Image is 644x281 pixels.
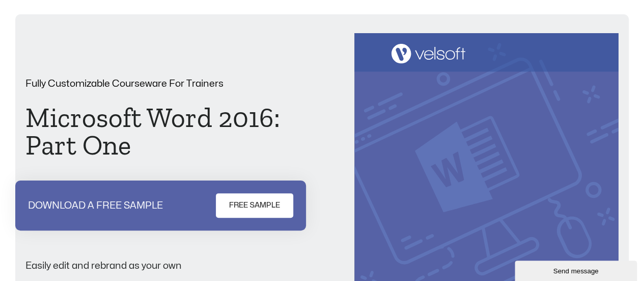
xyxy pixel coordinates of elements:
[25,261,290,271] p: Easily edit and rebrand as your own
[515,259,639,281] iframe: chat widget
[216,193,293,218] a: FREE SAMPLE
[229,199,280,212] span: FREE SAMPLE
[25,79,290,89] p: Fully Customizable Courseware For Trainers
[28,201,163,211] p: DOWNLOAD A FREE SAMPLE
[25,104,290,159] h1: Microsoft Word 2016: Part One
